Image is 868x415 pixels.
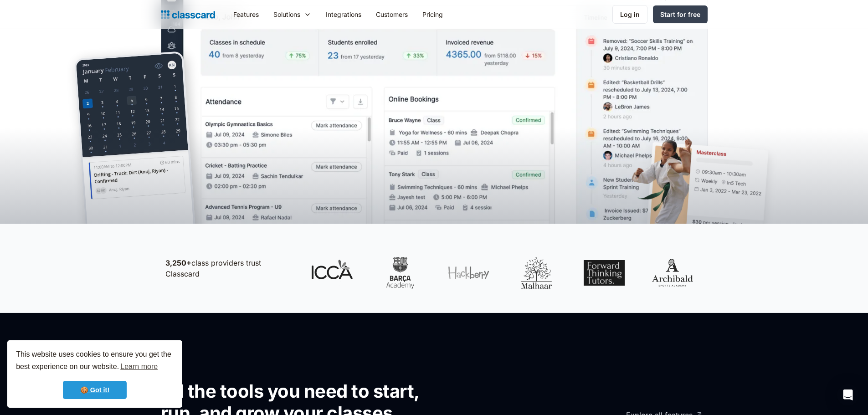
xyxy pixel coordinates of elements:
a: Log in [612,5,647,24]
a: Start for free [653,5,708,23]
a: Integrations [318,4,369,25]
div: Log in [620,10,640,19]
div: cookieconsent [7,340,182,408]
div: Solutions [266,4,318,25]
div: Solutions [273,10,300,19]
span: This website uses cookies to ensure you get the best experience on our website. [16,349,174,374]
a: Features [226,4,266,25]
a: Pricing [415,4,450,25]
div: Start for free [660,10,700,19]
a: home [161,8,215,21]
strong: 3,250+ [165,258,191,267]
p: class providers trust Classcard [165,257,293,279]
a: dismiss cookie message [63,381,127,399]
div: Open Intercom Messenger [837,384,859,406]
a: Customers [369,4,415,25]
a: learn more about cookies [119,360,159,374]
